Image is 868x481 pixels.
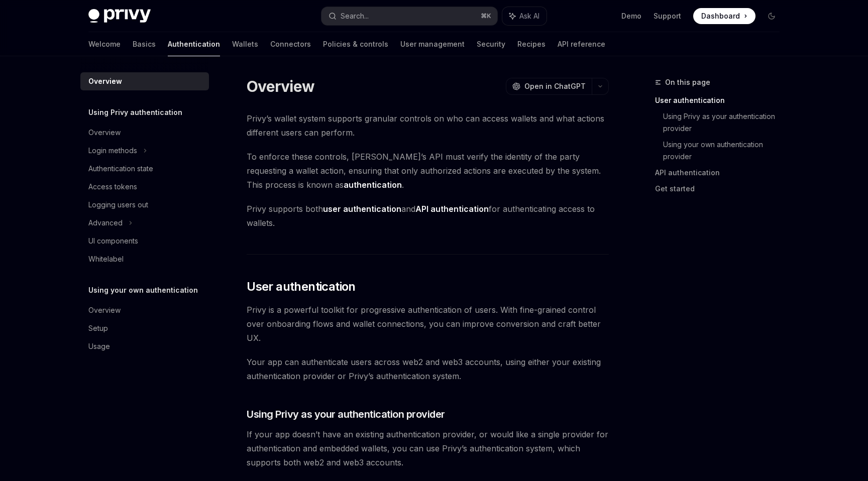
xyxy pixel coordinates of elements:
a: Wallets [232,32,258,56]
a: Policies & controls [323,32,388,56]
a: Usage [80,337,209,355]
span: Dashboard [701,11,740,21]
span: ⌘ K [481,12,491,20]
div: Setup [88,322,108,334]
a: Welcome [88,32,121,56]
span: Privy’s wallet system supports granular controls on who can access wallets and what actions diffe... [247,111,609,140]
strong: API authentication [415,204,489,214]
div: Whitelabel [88,253,124,265]
span: Ask AI [519,11,539,21]
button: Ask AI [502,7,547,25]
a: Basics [133,32,156,56]
span: Privy is a powerful toolkit for progressive authentication of users. With fine-grained control ov... [247,303,609,345]
a: Setup [80,319,209,337]
h5: Using Privy authentication [88,106,182,118]
a: Security [477,32,505,56]
a: Recipes [517,32,546,56]
a: Connectors [270,32,311,56]
a: Using Privy as your authentication provider [663,108,788,137]
span: If your app doesn’t have an existing authentication provider, or would like a single provider for... [247,427,609,469]
span: To enforce these controls, [PERSON_NAME]’s API must verify the identity of the party requesting a... [247,150,609,192]
a: Overview [80,124,209,142]
div: Advanced [88,217,123,229]
div: Usage [88,340,110,352]
div: Access tokens [88,181,137,193]
a: API reference [558,32,605,56]
a: User management [400,32,465,56]
a: Authentication [168,32,220,56]
div: Overview [88,304,121,316]
div: UI components [88,235,138,247]
span: Your app can authenticate users across web2 and web3 accounts, using either your existing authent... [247,355,609,383]
span: Open in ChatGPT [524,81,586,91]
a: API authentication [655,165,788,181]
div: Overview [88,75,122,87]
div: Authentication state [88,163,153,175]
h5: Using your own authentication [88,284,198,296]
img: dark logo [88,9,151,23]
strong: user authentication [323,204,401,214]
div: Overview [88,127,121,139]
a: Whitelabel [80,250,209,268]
a: Access tokens [80,178,209,196]
strong: authentication [344,180,402,190]
a: Support [654,11,681,21]
button: Toggle dark mode [764,8,780,24]
span: User authentication [247,279,356,295]
a: Overview [80,72,209,90]
a: Demo [621,11,641,21]
span: Privy supports both and for authenticating access to wallets. [247,202,609,230]
a: Get started [655,181,788,197]
div: Logging users out [88,199,148,211]
h1: Overview [247,77,314,95]
button: Search...⌘K [321,7,497,25]
a: User authentication [655,92,788,108]
a: Overview [80,301,209,319]
a: UI components [80,232,209,250]
div: Login methods [88,145,137,157]
span: Using Privy as your authentication provider [247,407,445,421]
button: Open in ChatGPT [506,78,592,95]
div: Search... [341,10,369,22]
a: Dashboard [693,8,755,24]
a: Using your own authentication provider [663,137,788,165]
a: Authentication state [80,160,209,178]
a: Logging users out [80,196,209,214]
span: On this page [665,76,710,88]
